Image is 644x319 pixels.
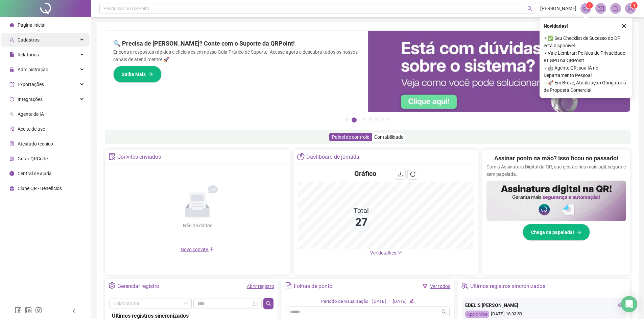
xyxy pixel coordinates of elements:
[387,117,390,121] button: 7
[9,52,14,57] span: file
[381,117,384,121] button: 6
[9,127,14,131] span: audit
[247,284,274,289] a: Abrir registro
[18,186,62,191] span: Clube QR - Beneficios
[410,171,415,177] span: reload
[345,117,349,121] button: 1
[465,311,489,318] div: App online
[544,34,628,49] span: ⚬ ✅ Seu Checklist de Sucesso do DP está disponível
[368,117,372,121] button: 4
[148,72,153,77] span: arrow-right
[540,5,576,12] span: [PERSON_NAME]
[25,307,32,314] span: linkedin
[9,23,14,27] span: home
[18,22,45,28] span: Página inicial
[375,117,378,121] button: 5
[465,311,623,318] div: [DATE] 18:03:59
[389,298,390,305] div: -
[266,301,271,306] span: search
[18,126,45,132] span: Aceite de uso
[442,309,447,315] span: search
[362,117,366,121] button: 3
[18,52,39,57] span: Relatórios
[583,5,589,11] span: notification
[209,246,214,252] span: plus
[372,298,386,305] div: [DATE]
[113,48,360,63] p: Encontre respostas rápidas e eficientes em nosso Guia Prático de Suporte. Acesse agora e descubra...
[397,250,402,255] span: down
[122,71,146,78] span: Saiba Mais
[35,307,42,314] span: instagram
[9,37,14,42] span: user-add
[18,171,52,176] span: Central de ajuda
[544,22,568,30] span: Novidades !
[470,281,545,292] div: Últimos registros sincronizados
[618,303,623,308] span: eye
[352,117,357,123] button: 2
[631,2,638,9] sup: Atualize o seu contato no menu Meus Dados
[577,230,581,235] span: arrow-right
[544,64,628,79] span: ⚬ 🤖 Agente QR: sua IA no Departamento Pessoal
[285,282,292,289] span: file-text
[9,82,14,87] span: export
[9,97,14,102] span: sync
[374,134,403,140] span: Contabilidade
[368,31,630,112] img: banner%2F0cf4e1f0-cb71-40ef-aa93-44bd3d4ee559.png
[18,37,40,43] span: Cadastros
[72,309,76,313] span: left
[589,3,591,8] span: 1
[332,134,369,140] span: Painel de controle
[9,156,14,161] span: qrcode
[18,141,53,147] span: Atestado técnico
[297,153,304,160] span: pie-chart
[181,247,214,252] span: Novo convite
[370,250,402,256] a: Ver detalhes down
[15,307,22,314] span: facebook
[18,111,44,117] span: Agente de IA
[625,3,636,14] img: 73895
[527,6,532,11] span: search
[621,296,637,312] div: Open Intercom Messenger
[486,181,626,221] img: banner%2F02c71560-61a6-44d4-94b9-c8ab97240462.png
[321,298,369,305] div: Período de visualização:
[9,67,14,72] span: lock
[18,67,48,72] span: Administração
[113,39,360,48] h2: 🔍 Precisa de [PERSON_NAME]? Conte com o Suporte da QRPoint!
[294,281,332,292] div: Folhas de ponto
[109,153,116,160] span: solution
[586,2,593,9] sup: 1
[18,82,44,87] span: Exportações
[486,163,626,178] p: Com a Assinatura Digital da QR, sua gestão fica mais ágil, segura e sem papelada.
[544,49,628,64] span: ⚬ Vale Lembrar: Política de Privacidade e LGPD na QRPoint
[109,282,116,289] span: setting
[166,222,229,229] div: Não há dados
[9,186,14,191] span: gift
[633,3,636,8] span: 1
[409,299,414,303] span: edit
[598,5,604,11] span: mail
[18,156,48,161] span: Gerar QRCode
[393,298,407,305] div: [DATE]
[306,151,359,163] div: Dashboard de jornada
[354,169,376,178] h4: Gráfico
[117,151,161,163] div: Convites enviados
[461,282,468,289] span: team
[370,250,396,256] span: Ver detalhes
[398,171,403,177] span: download
[523,224,590,241] button: Chega de papelada!
[423,284,427,289] span: filter
[113,66,162,83] button: Saiba Mais
[613,5,619,11] span: bell
[18,97,43,102] span: Integrações
[117,281,159,292] div: Gerenciar registro
[622,24,626,28] span: close
[9,171,14,176] span: info-circle
[494,154,618,163] h2: Assinar ponto na mão? Isso ficou no passado!
[465,301,623,309] div: EDELIS [PERSON_NAME]
[531,229,574,236] span: Chega de papelada!
[430,284,450,289] a: Ver todos
[544,79,628,94] span: ⚬ 🚀 Em Breve, Atualização Obrigatória de Proposta Comercial
[9,141,14,146] span: solution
